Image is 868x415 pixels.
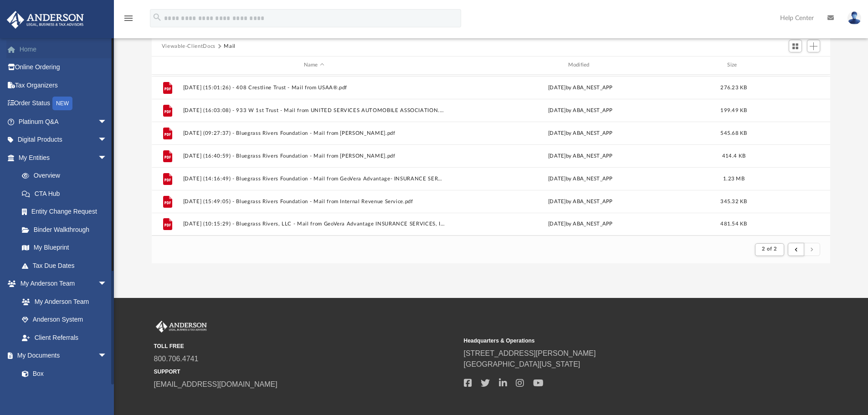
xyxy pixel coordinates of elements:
a: My Anderson Teamarrow_drop_down [6,275,116,293]
span: arrow_drop_down [98,149,116,167]
div: [DATE] by ABA_NEST_APP [449,152,712,160]
div: NEW [52,97,72,110]
a: menu [123,17,134,24]
a: Overview [13,167,121,185]
span: 1.23 MB [723,176,745,181]
span: arrow_drop_down [98,275,116,293]
button: [DATE] (09:27:37) - Bluegrass Rivers Foundation - Mail from [PERSON_NAME].pdf [183,130,445,136]
button: [DATE] (10:15:29) - Bluegrass Rivers, LLC - Mail from GeoVera Advantage INSURANCE SERVICES, INC.pdf [183,221,445,227]
a: Home [6,40,121,58]
button: [DATE] (14:16:49) - Bluegrass Rivers Foundation - Mail from GeoVera Advantage- INSURANCE SERVICES... [183,176,445,182]
button: 2 of 2 [755,243,784,256]
a: Entity Change Request [13,203,121,221]
button: [DATE] (16:40:59) - Bluegrass Rivers Foundation - Mail from [PERSON_NAME].pdf [183,153,445,159]
a: CTA Hub [13,184,121,203]
img: User Pic [847,11,861,25]
a: Anderson System [13,311,116,329]
div: Size [715,61,752,69]
div: Modified [449,61,711,69]
a: My Entitiesarrow_drop_down [6,149,121,167]
a: Binder Walkthrough [13,220,121,239]
div: id [156,61,179,69]
a: My Blueprint [13,239,116,257]
a: [EMAIL_ADDRESS][DOMAIN_NAME] [154,380,277,388]
small: SUPPORT [154,368,457,376]
a: Online Ordering [6,58,121,77]
div: [DATE] by ABA_NEST_APP [449,220,712,228]
a: My Documentsarrow_drop_down [6,347,116,365]
a: Meeting Minutes [13,383,116,401]
img: Anderson Advisors Platinum Portal [4,11,87,29]
button: Mail [224,42,236,51]
button: [DATE] (15:01:26) - 408 Crestline Trust - Mail from USAA®.pdf [183,85,445,91]
span: arrow_drop_down [98,347,116,365]
button: [DATE] (16:03:08) - 933 W 1st Trust - Mail from UNITED SERVICES AUTOMOBILE ASSOCIATION.pdf [183,108,445,113]
a: Box [13,364,112,383]
a: Tax Organizers [6,76,121,94]
span: 276.23 KB [720,85,747,90]
button: Switch to Grid View [789,40,802,52]
div: Name [182,61,445,69]
span: arrow_drop_down [98,113,116,131]
a: Client Referrals [13,328,116,347]
div: [DATE] by ABA_NEST_APP [449,197,712,205]
button: Viewable-ClientDocs [162,42,216,51]
a: Platinum Q&Aarrow_drop_down [6,113,121,131]
a: Tax Due Dates [13,256,121,275]
i: menu [123,13,134,24]
img: Anderson Advisors Platinum Portal [154,321,209,333]
a: [STREET_ADDRESS][PERSON_NAME] [464,349,596,357]
div: [DATE] by ABA_NEST_APP [449,174,712,183]
small: Headquarters & Operations [464,337,767,345]
span: 414.4 KB [722,153,745,158]
button: Add [807,40,821,52]
a: Order StatusNEW [6,94,121,113]
a: My Anderson Team [13,292,112,311]
div: [DATE] by ABA_NEST_APP [449,83,712,92]
div: grid [152,75,831,236]
span: 199.49 KB [720,108,747,113]
small: TOLL FREE [154,342,457,350]
span: 2 of 2 [762,246,777,251]
div: id [756,61,820,69]
a: [GEOGRAPHIC_DATA][US_STATE] [464,360,580,368]
a: Digital Productsarrow_drop_down [6,131,121,149]
button: [DATE] (15:49:05) - Bluegrass Rivers Foundation - Mail from Internal Revenue Service.pdf [183,199,445,205]
span: 345.32 KB [720,199,747,204]
span: arrow_drop_down [98,131,116,149]
span: 545.68 KB [720,130,747,135]
div: [DATE] by ABA_NEST_APP [449,106,712,114]
a: 800.706.4741 [154,355,199,363]
div: [DATE] by ABA_NEST_APP [449,129,712,137]
i: search [152,12,162,22]
span: 481.54 KB [720,221,747,226]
